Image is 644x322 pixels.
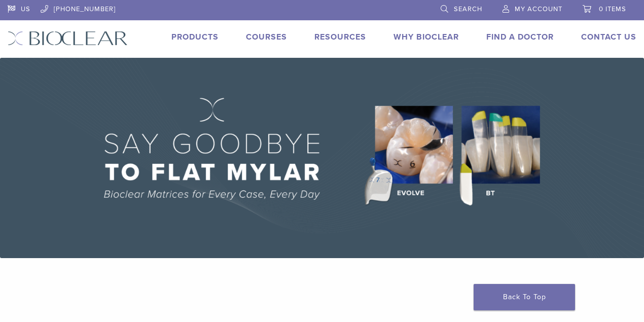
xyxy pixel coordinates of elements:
[454,5,482,13] span: Search
[393,32,459,42] a: Why Bioclear
[515,5,562,13] span: My Account
[246,32,287,42] a: Courses
[171,32,219,42] a: Products
[581,32,636,42] a: Contact Us
[474,284,575,310] a: Back To Top
[314,32,366,42] a: Resources
[599,5,626,13] span: 0 items
[486,32,554,42] a: Find A Doctor
[8,31,128,46] img: Bioclear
